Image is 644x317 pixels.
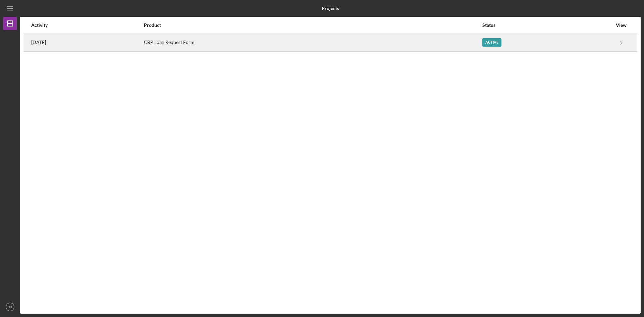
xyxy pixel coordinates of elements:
[3,300,17,314] button: HG
[613,22,630,28] div: View
[322,6,339,11] b: Projects
[31,40,46,45] time: 2025-07-11 01:05
[482,22,612,28] div: Status
[31,22,143,28] div: Activity
[144,34,482,51] div: CBP Loan Request Form
[144,22,482,28] div: Product
[482,38,501,47] div: Active
[8,305,12,309] text: HG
